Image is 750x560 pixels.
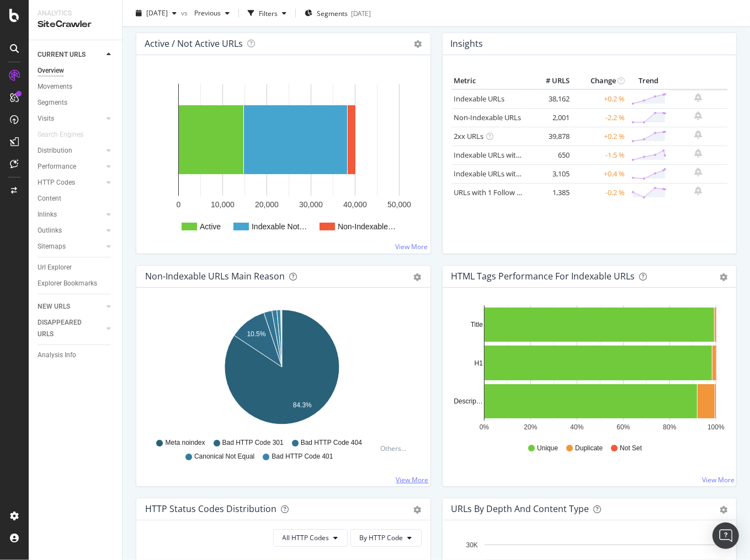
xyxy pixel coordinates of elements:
div: Content [38,193,61,204]
span: Bad HTTP Code 401 [272,452,333,461]
a: URLs with 1 Follow Inlink [454,187,535,197]
div: bell-plus [695,130,703,139]
div: Segments [38,97,67,109]
span: Meta noindex [166,438,205,448]
a: Outlinks [38,225,103,236]
i: Options [414,40,422,48]
a: Movements [38,81,114,93]
a: View More [396,242,428,251]
a: Performance [38,161,103,173]
a: Url Explorer [38,262,114,273]
a: 2xx URLs [454,131,484,141]
div: gear [414,273,422,281]
text: 0% [479,423,489,431]
text: 20,000 [255,200,279,209]
div: Search Engines [38,129,83,141]
div: Movements [38,81,72,93]
span: Duplicate [575,444,603,453]
td: 2,001 [528,108,572,127]
text: 60% [616,423,630,431]
td: -2.2 % [572,108,627,127]
div: Sitemaps [38,241,66,252]
div: [DATE] [351,8,371,18]
text: 10,000 [211,200,235,209]
div: bell-plus [695,149,703,158]
text: Descrip… [454,397,483,405]
span: Canonical Not Equal [194,452,254,461]
a: NEW URLS [38,301,103,313]
a: Indexable URLs with Bad Description [454,169,575,179]
div: Inlinks [38,209,57,220]
text: Active [200,222,221,231]
span: Bad HTTP Code 404 [301,438,362,448]
button: By HTTP Code [350,529,422,547]
svg: A chart. [145,73,422,245]
td: 38,162 [528,89,572,109]
div: URLs by Depth and Content Type [451,503,589,514]
div: CURRENT URLS [38,49,86,61]
th: Change [572,73,627,89]
text: 80% [663,423,676,431]
a: Overview [38,65,114,77]
div: Explorer Bookmarks [38,278,97,289]
a: Distribution [38,145,103,157]
span: Unique [537,444,558,453]
td: +0.2 % [572,127,627,146]
a: DISAPPEARED URLS [38,317,103,340]
text: 30K [466,541,477,549]
button: Segments[DATE] [300,4,375,22]
div: HTTP Codes [38,177,75,189]
a: Content [38,193,114,204]
th: Metric [451,73,528,89]
div: Analysis Info [38,349,76,361]
text: 84.3% [293,401,312,409]
div: Analytics [38,9,113,18]
a: Segments [38,97,114,109]
text: Non-Indexable… [338,222,396,231]
span: vs [181,8,190,18]
td: +0.2 % [572,89,627,109]
div: Filters [259,8,278,18]
div: Visits [38,113,54,125]
div: HTML Tags Performance for Indexable URLs [451,271,635,282]
a: Search Engines [38,129,94,141]
span: Segments [317,8,348,18]
text: 100% [708,423,725,431]
span: By HTTP Code [360,533,403,542]
span: Bad HTTP Code 301 [222,438,284,448]
div: Outlinks [38,225,62,236]
div: gear [414,506,422,514]
text: H1 [474,359,483,367]
span: Not Set [620,444,642,453]
div: Performance [38,161,76,173]
svg: A chart. [451,305,725,433]
a: Indexable URLs with Bad H1 [454,150,546,160]
button: Previous [190,4,234,22]
a: HTTP Codes [38,177,103,189]
a: CURRENT URLS [38,49,103,61]
div: bell-plus [695,186,703,195]
td: 650 [528,146,572,164]
td: -0.2 % [572,183,627,202]
div: gear [720,506,727,514]
h4: Active / Not Active URLs [145,36,243,51]
a: Indexable URLs [454,94,505,104]
a: Non-Indexable URLs [454,112,522,122]
th: # URLS [528,73,572,89]
th: Trend [627,73,669,89]
td: +0.4 % [572,164,627,183]
div: Url Explorer [38,262,72,273]
button: Filters [243,4,291,22]
td: 1,385 [528,183,572,202]
button: All HTTP Codes [273,529,348,547]
td: 3,105 [528,164,572,183]
text: 10.5% [247,330,266,338]
h4: Insights [451,36,483,51]
text: Title [470,321,483,329]
text: Indexable Not… [252,222,307,231]
button: [DATE] [131,4,181,22]
div: HTTP Status Codes Distribution [145,503,276,514]
text: 20% [524,423,537,431]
